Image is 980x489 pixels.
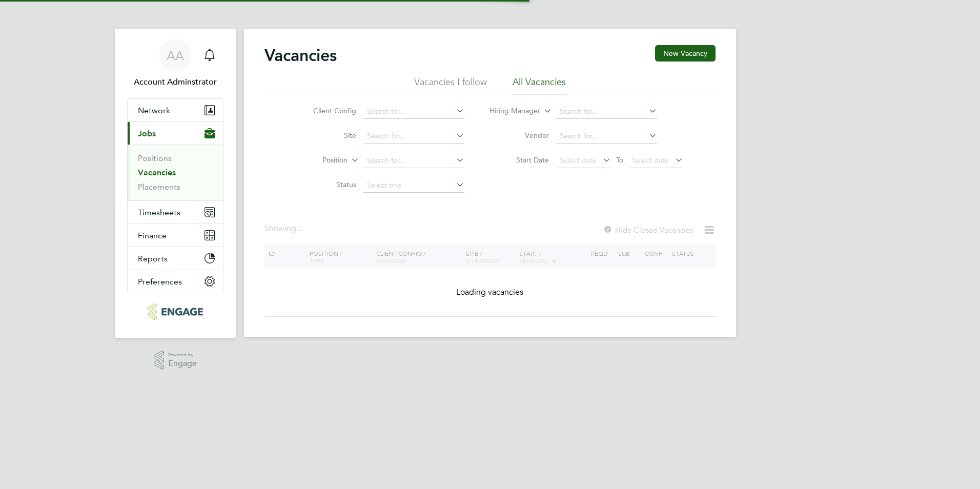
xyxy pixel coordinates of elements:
[138,231,167,240] span: Finance
[490,155,549,165] label: Start Date
[128,145,223,200] div: Jobs
[138,106,170,115] span: Network
[297,106,356,115] label: Client Config
[138,168,176,177] a: Vacancies
[513,76,566,94] li: All Vacancies
[138,153,172,163] a: Positions
[148,303,202,320] img: protocol-logo-retina.png
[363,154,464,168] input: Search for...
[560,156,597,165] span: Select date
[138,129,156,138] span: Jobs
[128,247,223,270] button: Reports
[632,156,669,165] span: Select date
[289,155,348,166] label: Position
[363,105,464,119] input: Search for...
[297,131,356,140] label: Site
[603,225,693,235] label: Hide Closed Vacancies
[264,45,337,66] h2: Vacancies
[127,39,223,88] a: AAAccount Adminstrator
[414,76,487,94] li: Vacancies I follow
[490,131,549,140] label: Vendor
[115,29,236,338] nav: Main navigation
[655,45,716,62] button: New Vacancy
[297,180,356,189] label: Status
[128,201,223,223] button: Timesheets
[168,359,197,368] span: Engage
[138,208,180,217] span: Timesheets
[363,129,464,144] input: Search for...
[613,153,626,167] span: To
[128,99,223,121] button: Network
[167,49,184,62] span: AA
[556,105,657,119] input: Search for...
[168,351,197,359] span: Powered by
[127,303,223,320] a: Go to home page
[128,122,223,145] button: Jobs
[481,106,540,116] label: Hiring Manager
[127,76,223,88] span: Account Adminstrator
[138,277,182,287] span: Preferences
[556,129,657,144] input: Search for...
[138,254,168,263] span: Reports
[128,270,223,293] button: Preferences
[128,224,223,247] button: Finance
[264,223,304,234] div: Showing
[296,223,302,234] span: ...
[154,351,197,370] a: Powered byEngage
[363,178,464,193] input: Select one
[138,182,180,192] a: Placements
